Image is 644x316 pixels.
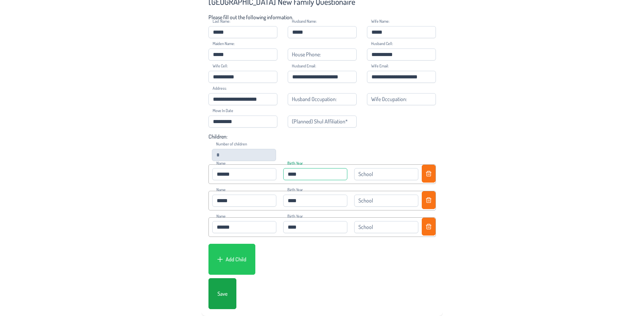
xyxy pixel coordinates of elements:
button: Add Child [213,253,251,266]
p: Children: [208,133,436,140]
button: Save [213,287,232,300]
span: Add Child [226,256,246,263]
p: Please fill out the following information. [208,14,436,21]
